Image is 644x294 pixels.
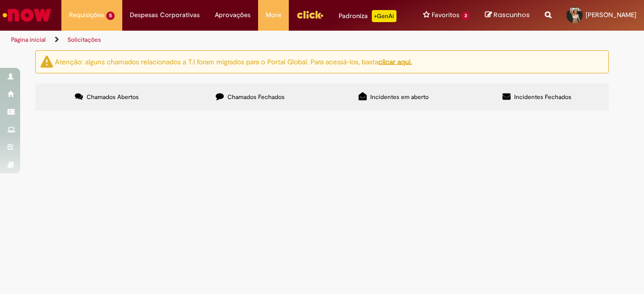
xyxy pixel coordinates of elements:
span: More [266,10,281,20]
span: Incidentes Fechados [514,93,572,101]
span: 5 [106,12,115,20]
span: Chamados Fechados [227,93,285,101]
img: click_logo_yellow_360x200.png [296,7,324,22]
a: Rascunhos [485,11,530,20]
p: +GenAi [372,10,396,22]
span: Despesas Corporativas [130,10,200,20]
span: 3 [461,12,470,20]
span: [PERSON_NAME] [586,11,636,19]
a: clicar aqui. [378,57,412,66]
ul: Trilhas de página [8,31,422,49]
span: Favoritos [432,10,459,20]
a: Página inicial [11,36,46,44]
span: Requisições [69,10,104,20]
span: Chamados Abertos [87,93,139,101]
a: Solicitações [67,36,101,44]
img: ServiceNow [1,5,53,25]
span: Aprovações [215,10,251,20]
div: Padroniza [339,10,396,22]
span: Rascunhos [494,10,530,20]
span: Incidentes em aberto [370,93,429,101]
ng-bind-html: Atenção: alguns chamados relacionados a T.I foram migrados para o Portal Global. Para acessá-los,... [55,57,412,66]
